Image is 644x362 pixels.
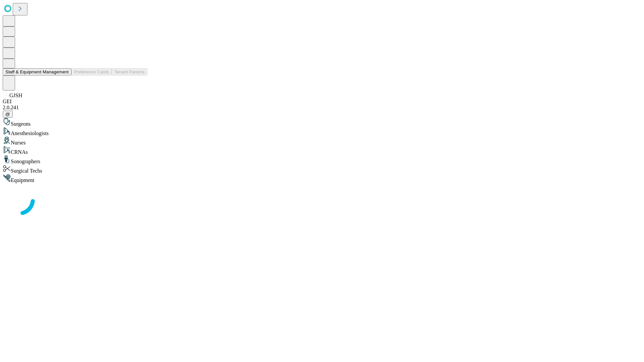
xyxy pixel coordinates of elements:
[3,111,13,118] button: @
[3,68,71,75] button: Staff & Equipment Management
[3,165,641,174] div: Surgical Techs
[3,99,641,105] div: GEI
[5,112,10,117] span: @
[3,127,641,136] div: Anesthesiologists
[9,93,22,98] span: GJSH
[112,68,147,75] button: Tenant Params
[3,136,641,146] div: Nurses
[3,146,641,155] div: CRNAs
[3,174,641,183] div: Equipment
[3,105,641,111] div: 2.0.241
[3,118,641,127] div: Surgeons
[3,155,641,165] div: Sonographers
[71,68,112,75] button: Preference Cards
